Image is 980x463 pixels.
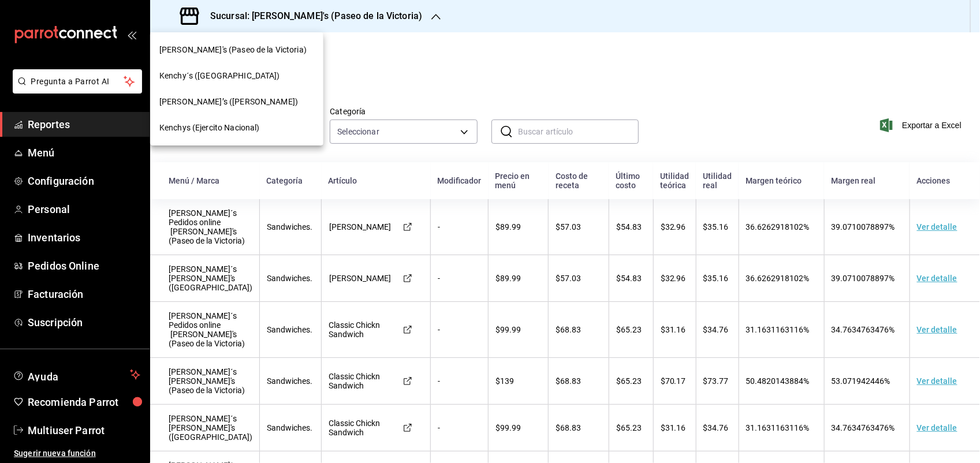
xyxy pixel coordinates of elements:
span: [PERSON_NAME]'s (Paseo de la Victoria) [159,44,307,56]
div: Kenchys (Ejercito Nacional) [150,115,323,141]
span: Kenchys (Ejercito Nacional) [159,122,260,134]
div: [PERSON_NAME]’s ([PERSON_NAME]) [150,89,323,115]
div: Kenchy´s ([GEOGRAPHIC_DATA]) [150,63,323,89]
span: Kenchy´s ([GEOGRAPHIC_DATA]) [159,70,280,82]
div: [PERSON_NAME]'s (Paseo de la Victoria) [150,37,323,63]
span: [PERSON_NAME]’s ([PERSON_NAME]) [159,96,298,108]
